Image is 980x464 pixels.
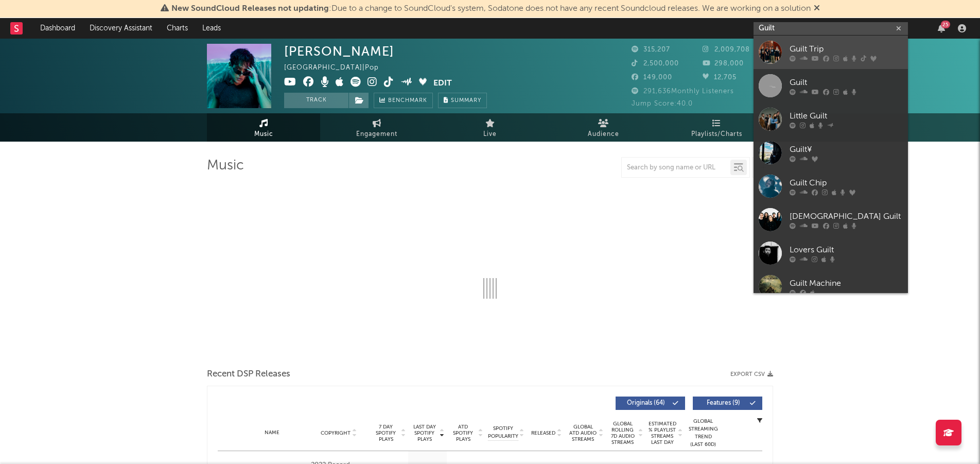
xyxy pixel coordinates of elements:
[754,270,908,303] a: Guilt Machine
[160,18,195,39] a: Charts
[814,5,820,13] span: Dismiss
[754,69,908,102] a: Guilt
[790,43,903,55] div: Guilt Trip
[754,136,908,169] a: Guilt¥
[171,5,811,13] span: : Due to a change to SoundCloud's system, Sodatone does not have any recent Soundcloud releases. ...
[754,102,908,136] a: Little Guilt
[411,424,438,442] span: Last Day Spotify Plays
[284,93,348,108] button: Track
[449,424,477,442] span: ATD Spotify Plays
[703,74,737,81] span: 12,705
[941,21,950,28] div: 25
[569,424,597,442] span: Global ATD Audio Streams
[616,397,685,410] button: Originals(64)
[730,371,773,377] button: Export CSV
[691,128,742,141] span: Playlists/Charts
[488,425,518,440] span: Spotify Popularity
[938,24,945,32] button: 25
[356,128,397,141] span: Engagement
[648,421,676,445] span: Estimated % Playlist Streams Last Day
[790,110,903,122] div: Little Guilt
[388,95,427,107] span: Benchmark
[622,400,670,406] span: Originals ( 64 )
[238,429,306,437] div: Name
[790,76,903,89] div: Guilt
[588,128,619,141] span: Audience
[790,177,903,189] div: Guilt Chip
[754,169,908,203] a: Guilt Chip
[207,113,320,142] a: Music
[632,74,672,81] span: 149,000
[622,164,730,172] input: Search by song name or URL
[374,93,433,108] a: Benchmark
[320,113,433,142] a: Engagement
[547,113,660,142] a: Audience
[284,62,391,74] div: [GEOGRAPHIC_DATA] | Pop
[754,203,908,236] a: [DEMOGRAPHIC_DATA] Guilt
[754,22,908,35] input: Search for artists
[632,88,734,95] span: 291,636 Monthly Listeners
[321,430,351,436] span: Copyright
[207,368,290,381] span: Recent DSP Releases
[790,277,903,289] div: Guilt Machine
[171,5,329,13] span: New SoundCloud Releases not updating
[372,424,399,442] span: 7 Day Spotify Plays
[33,18,82,39] a: Dashboard
[433,77,452,90] button: Edit
[699,400,747,406] span: Features ( 9 )
[703,46,750,53] span: 2,009,708
[483,128,497,141] span: Live
[195,18,228,39] a: Leads
[688,418,719,449] div: Global Streaming Trend (Last 60D)
[433,113,547,142] a: Live
[790,244,903,256] div: Lovers Guilt
[790,143,903,156] div: Guilt¥
[790,210,903,222] div: [DEMOGRAPHIC_DATA] Guilt
[660,113,773,142] a: Playlists/Charts
[632,100,693,107] span: Jump Score: 40.0
[608,421,637,445] span: Global Rolling 7D Audio Streams
[284,44,394,59] div: [PERSON_NAME]
[632,46,670,53] span: 315,207
[451,98,481,104] span: Summary
[438,93,487,108] button: Summary
[693,397,762,410] button: Features(9)
[754,36,908,69] a: Guilt Trip
[703,60,744,67] span: 298,000
[754,236,908,270] a: Lovers Guilt
[82,18,160,39] a: Discovery Assistant
[531,430,555,436] span: Released
[254,128,273,141] span: Music
[632,60,679,67] span: 2,500,000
